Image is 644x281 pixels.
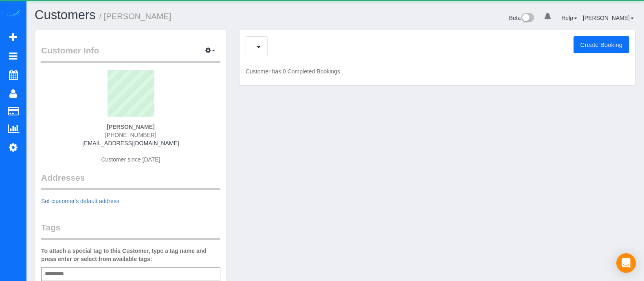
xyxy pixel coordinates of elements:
div: Open Intercom Messenger [616,253,636,273]
label: To attach a special tag to this Customer, type a tag name and press enter or select from availabl... [41,247,220,263]
a: Help [561,15,577,21]
img: Automaid Logo [5,8,21,20]
p: Customer has 0 Completed Bookings [246,67,629,75]
a: Beta [509,15,534,21]
span: Customer since [DATE] [101,156,160,163]
a: Set customer's default address [41,198,119,204]
small: / [PERSON_NAME] [99,12,171,21]
a: Customers [35,8,96,22]
legend: Tags [41,221,220,240]
a: [EMAIL_ADDRESS][DOMAIN_NAME] [82,140,179,146]
img: New interface [521,13,534,24]
button: Create Booking [574,36,629,53]
strong: [PERSON_NAME] [107,124,154,130]
span: [PHONE_NUMBER] [105,132,156,138]
legend: Customer Info [41,44,220,63]
a: [PERSON_NAME] [583,15,634,21]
